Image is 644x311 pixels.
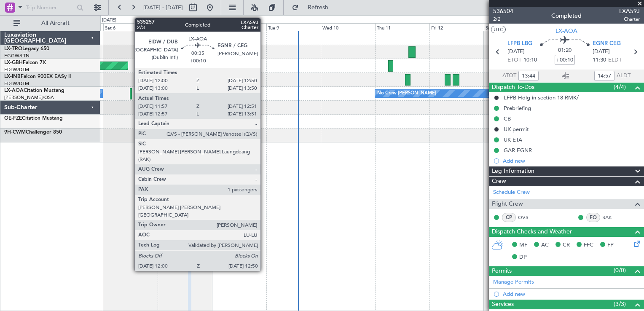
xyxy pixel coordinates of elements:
[518,71,539,81] input: --:--
[4,116,63,121] a: OE-FZECitation Mustang
[492,199,523,209] span: Flight Crew
[492,166,534,176] span: Leg Information
[4,88,64,93] a: LX-AOACitation Mustang
[563,241,570,249] span: CR
[614,83,626,91] span: (4/4)
[492,83,534,92] span: Dispatch To-Dos
[4,60,46,65] a: LX-GBHFalcon 7X
[593,40,621,48] span: EGNR CEG
[4,80,29,87] a: EDLW/DTM
[429,23,484,31] div: Fri 12
[503,290,640,298] div: Add new
[26,1,74,14] input: Trip Number
[484,23,538,31] div: Sat 13
[518,214,537,221] a: QVS
[555,27,577,35] span: LX-AOA
[507,40,532,48] span: LFPB LBG
[504,147,532,154] div: GAR EGNR
[178,87,311,100] div: Planned Maint [GEOGRAPHIC_DATA] ([GEOGRAPHIC_DATA])
[504,126,529,133] div: UK permit
[504,94,579,101] div: LFPB Hdlg in section 18 RMK/
[4,130,62,135] a: 9H-CWMChallenger 850
[321,23,375,31] div: Wed 10
[4,67,29,73] a: EDLW/DTM
[4,130,26,135] span: 9H-CWM
[4,88,24,93] span: LX-AOA
[212,23,266,31] div: Mon 8
[519,241,527,249] span: MF
[492,177,506,186] span: Crew
[619,7,640,16] span: LXA59J
[491,26,506,33] button: UTC
[377,87,436,100] div: No Crew [PERSON_NAME]
[594,71,614,81] input: --:--
[551,11,582,20] div: Completed
[558,46,572,55] span: 01:20
[4,46,49,51] a: LX-TROLegacy 650
[493,188,530,197] a: Schedule Crew
[375,23,429,31] div: Thu 11
[4,46,22,51] span: LX-TRO
[614,266,626,275] span: (0/0)
[493,7,513,16] span: 536504
[102,17,116,24] div: [DATE]
[584,241,593,249] span: FFC
[586,213,600,222] div: FO
[617,72,631,80] span: ALDT
[301,5,336,11] span: Refresh
[158,23,212,31] div: Sun 7
[492,266,512,276] span: Permits
[593,48,610,56] span: [DATE]
[507,48,525,56] span: [DATE]
[503,157,640,164] div: Add new
[4,116,22,121] span: OE-FZE
[607,241,614,249] span: FP
[4,60,23,65] span: LX-GBH
[502,213,516,222] div: CP
[4,53,30,59] a: EGGW/LTN
[492,300,514,309] span: Services
[519,253,527,262] span: DP
[9,16,91,30] button: All Aircraft
[507,56,521,64] span: ETOT
[502,72,516,80] span: ATOT
[492,227,572,237] span: Dispatch Checks and Weather
[523,56,537,64] span: 10:10
[4,74,71,79] a: LX-INBFalcon 900EX EASy II
[493,16,513,23] span: 2/2
[266,23,321,31] div: Tue 9
[541,241,549,249] span: AC
[493,278,534,287] a: Manage Permits
[614,300,626,308] span: (3/3)
[288,1,338,14] button: Refresh
[593,56,606,64] span: 11:30
[619,16,640,23] span: Charter
[504,136,522,143] div: UK ETA
[143,4,183,11] span: [DATE] - [DATE]
[4,74,21,79] span: LX-INB
[504,115,511,122] div: CB
[4,94,54,101] a: [PERSON_NAME]/QSA
[608,56,622,64] span: ELDT
[504,105,531,112] div: Prebriefing
[602,214,621,221] a: RAK
[22,20,89,26] span: All Aircraft
[103,23,158,31] div: Sat 6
